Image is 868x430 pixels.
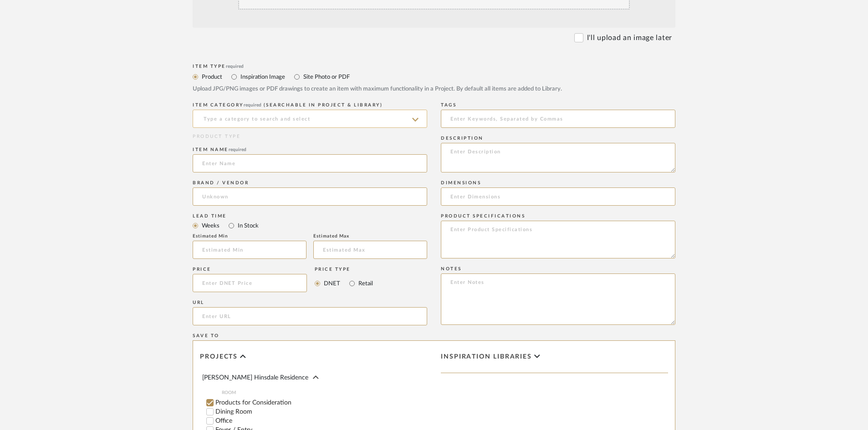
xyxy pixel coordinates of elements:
div: Item name [193,147,427,152]
input: Estimated Max [313,241,427,259]
label: In Stock [237,221,259,231]
div: Description [441,136,675,141]
div: ITEM CATEGORY [193,102,427,108]
label: Inspiration Image [240,72,285,82]
div: Save To [193,333,675,339]
mat-radio-group: Select item type [193,220,427,231]
label: Site Photo or PDF [302,72,350,82]
div: PRODUCT TYPE [193,133,427,140]
div: Notes [441,266,675,272]
span: required [244,103,261,107]
input: Type a category to search and select [193,110,427,128]
label: I'll upload an image later [587,32,672,43]
input: Enter Keywords, Separated by Commas [441,110,675,128]
div: Estimated Max [313,233,427,239]
span: Inspiration libraries [441,353,532,361]
span: ROOM [222,389,427,396]
label: Dining Room [215,409,427,415]
input: Enter Dimensions [441,187,675,206]
label: DNET [323,278,340,288]
label: Product [201,72,222,82]
div: Item Type [193,64,675,69]
span: (Searchable in Project & Library) [264,103,383,107]
span: required [229,147,246,152]
mat-radio-group: Select price type [315,274,373,292]
span: [PERSON_NAME] Hinsdale Residence [202,374,308,381]
label: Retail [357,278,373,288]
span: Projects [200,353,238,361]
div: Upload JPG/PNG images or PDF drawings to create an item with maximum functionality in a Project. ... [193,85,675,94]
input: Enter Name [193,154,427,172]
label: Office [215,418,427,424]
div: Dimensions [441,180,675,186]
div: Lead Time [193,213,427,219]
span: required [226,64,244,69]
div: Product Specifications [441,213,675,219]
input: Enter URL [193,307,427,325]
div: Tags [441,102,675,108]
label: Weeks [201,221,220,231]
div: Price Type [315,267,373,272]
input: Enter DNET Price [193,274,307,292]
label: Products for Consideration [215,400,427,406]
div: Brand / Vendor [193,180,427,186]
input: Unknown [193,187,427,206]
input: Estimated Min [193,241,306,259]
div: Estimated Min [193,233,306,239]
div: URL [193,300,427,305]
mat-radio-group: Select item type [193,71,675,82]
div: Price [193,267,307,272]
